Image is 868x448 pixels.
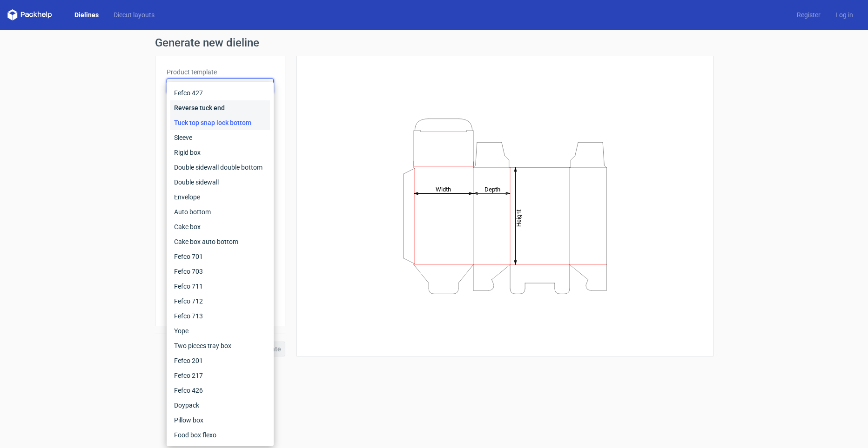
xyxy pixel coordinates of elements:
div: Envelope [170,190,270,204]
a: Register [789,10,828,20]
div: Auto bottom [170,204,270,219]
div: Fefco 201 [170,353,270,368]
div: Fefco 701 [170,249,270,264]
div: Double sidewall double bottom [170,160,270,175]
div: Cake box [170,219,270,234]
div: Doypack [170,398,270,413]
div: Sleeve [170,130,270,145]
div: Double sidewall [170,175,270,190]
div: Food box flexo [170,428,270,442]
a: Diecut layouts [106,10,162,20]
div: Tuck top snap lock bottom [170,115,270,130]
div: Fefco 712 [170,294,270,309]
label: Product template [167,67,274,77]
div: Fefco 703 [170,264,270,279]
tspan: Depth [484,185,500,192]
div: Fefco 217 [170,368,270,383]
div: Reverse tuck end [170,100,270,115]
div: Fefco 713 [170,309,270,323]
tspan: Height [515,209,522,226]
h1: Generate new dieline [155,37,713,48]
tspan: Width [435,185,451,192]
div: Fefco 711 [170,279,270,294]
div: Fefco 426 [170,383,270,398]
a: Log in [828,10,861,20]
div: Cake box auto bottom [170,234,270,249]
div: Fefco 427 [170,86,270,100]
div: Yope [170,323,270,338]
a: Dielines [67,10,106,20]
div: Rigid box [170,145,270,160]
div: Two pieces tray box [170,338,270,353]
div: Pillow box [170,413,270,428]
span: Tuck top snap lock bottom [171,81,262,91]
